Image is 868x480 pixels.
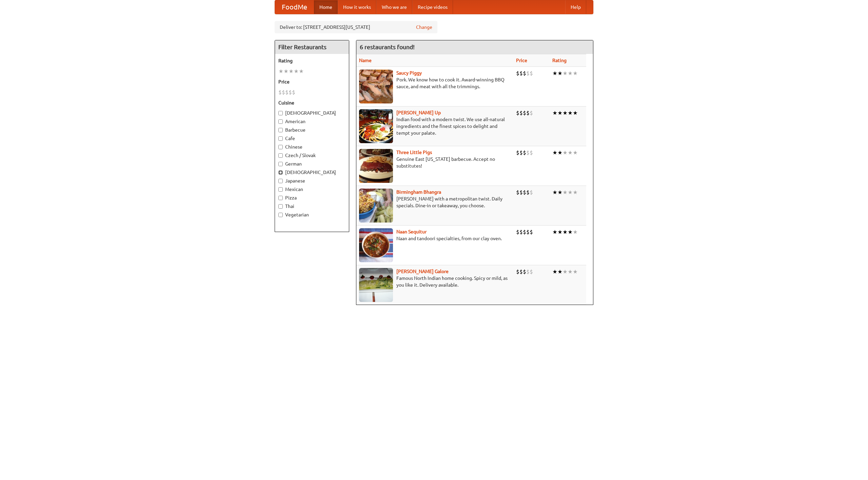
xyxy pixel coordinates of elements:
[278,213,283,217] input: Vegetarian
[526,149,530,156] li: $
[278,110,346,116] label: [DEMOGRAPHIC_DATA]
[573,70,578,77] li: ★
[359,275,511,288] p: Famous North Indian home cooking. Spicy or mild, as you like it. Delivery available.
[568,109,573,117] li: ★
[526,70,530,77] li: $
[519,268,523,275] li: $
[396,150,432,155] a: Three Little Pigs
[299,68,304,75] li: ★
[563,228,568,236] li: ★
[530,149,533,156] li: $
[563,149,568,156] li: ★
[275,0,314,14] a: FoodMe
[278,136,283,141] input: Cafe
[278,160,346,167] label: German
[278,152,346,159] label: Czech / Slovak
[278,186,346,193] label: Mexican
[530,228,533,236] li: $
[376,0,412,14] a: Who we are
[278,119,283,124] input: American
[278,177,346,184] label: Japanese
[530,109,533,117] li: $
[359,195,511,209] p: [PERSON_NAME] with a metropolitan twist. Daily specials. Dine-in or takeaway, you choose.
[275,40,349,54] h4: Filter Restaurants
[278,211,346,218] label: Vegetarian
[285,89,289,96] li: $
[523,109,526,117] li: $
[396,229,427,234] a: Naan Sequitur
[278,78,346,85] h5: Price
[568,268,573,275] li: ★
[552,109,557,117] li: ★
[530,268,533,275] li: $
[292,89,295,96] li: $
[359,156,511,169] p: Genuine East [US_STATE] barbecue. Accept no substitutes!
[523,189,526,196] li: $
[278,162,283,166] input: German
[519,149,523,156] li: $
[294,68,299,75] li: ★
[278,194,346,201] label: Pizza
[275,21,437,33] div: Deliver to: [STREET_ADDRESS][US_STATE]
[573,109,578,117] li: ★
[359,116,511,136] p: Indian food with a modern twist. We use all-natural ingredients and the finest spices to delight ...
[278,143,346,150] label: Chinese
[359,268,393,302] img: currygalore.jpg
[359,235,511,242] p: Naan and tandoori specialties, from our clay oven.
[552,70,557,77] li: ★
[278,68,283,75] li: ★
[568,228,573,236] li: ★
[359,149,393,183] img: littlepigs.jpg
[314,0,338,14] a: Home
[516,58,527,63] a: Price
[557,268,563,275] li: ★
[523,70,526,77] li: $
[516,228,519,236] li: $
[563,109,568,117] li: ★
[412,0,453,14] a: Recipe videos
[557,109,563,117] li: ★
[396,110,441,115] a: [PERSON_NAME] Up
[552,58,567,63] a: Rating
[523,268,526,275] li: $
[278,89,282,96] li: $
[563,189,568,196] li: ★
[557,70,563,77] li: ★
[530,189,533,196] li: $
[359,109,393,143] img: curryup.jpg
[516,268,519,275] li: $
[278,145,283,149] input: Chinese
[278,179,283,183] input: Japanese
[278,111,283,115] input: [DEMOGRAPHIC_DATA]
[283,68,289,75] li: ★
[289,68,294,75] li: ★
[526,268,530,275] li: $
[278,57,346,64] h5: Rating
[278,204,283,209] input: Thai
[359,58,372,63] a: Name
[563,268,568,275] li: ★
[338,0,376,14] a: How it works
[573,228,578,236] li: ★
[516,189,519,196] li: $
[396,269,449,274] a: [PERSON_NAME] Galore
[278,170,283,175] input: [DEMOGRAPHIC_DATA]
[278,153,283,158] input: Czech / Slovak
[565,0,586,14] a: Help
[278,196,283,200] input: Pizza
[359,189,393,223] img: bhangra.jpg
[278,128,283,132] input: Barbecue
[396,70,422,76] a: Saucy Piggy
[573,149,578,156] li: ★
[278,135,346,142] label: Cafe
[359,228,393,262] img: naansequitur.jpg
[530,70,533,77] li: $
[278,169,346,176] label: [DEMOGRAPHIC_DATA]
[523,228,526,236] li: $
[359,70,393,103] img: saucy.jpg
[278,127,346,133] label: Barbecue
[359,76,511,90] p: Pork. We know how to cook it. Award-winning BBQ sauce, and meat with all the trimmings.
[573,268,578,275] li: ★
[552,149,557,156] li: ★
